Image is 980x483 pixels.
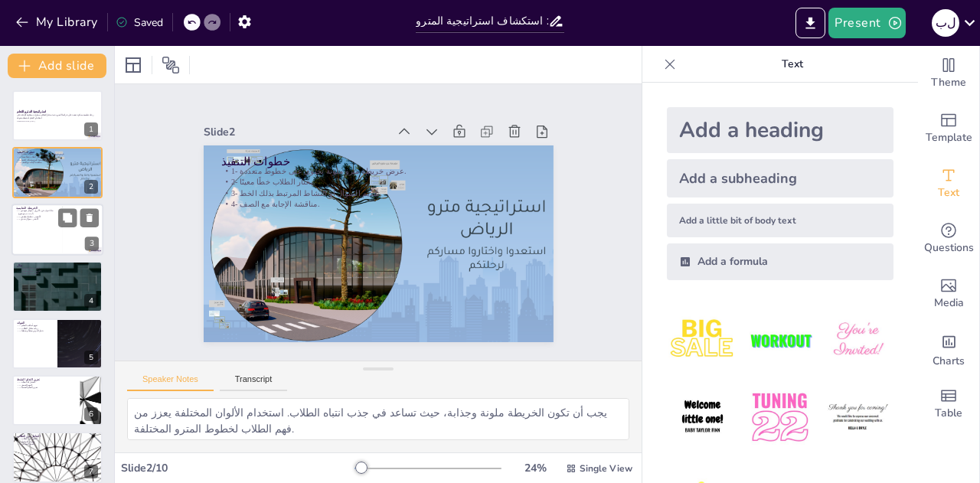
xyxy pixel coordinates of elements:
div: Get real-time input from your audience [918,211,979,266]
p: 3- تقديم السؤال أو النشاط المرتبط بذلك الخط. [220,188,535,198]
p: 2- مهارات التواصل. [17,440,98,443]
div: 5 [12,318,103,369]
div: 4 [12,261,103,312]
p: رحلة تعليمية مبتكرة تعتمد على خرائط المترو، حيث يختار الطلاب مسارات مختلفة للإجابة على أسئلة أو ا... [17,114,98,119]
p: 3- العمل الجماعي. [17,443,98,446]
p: 2- الفهم العميق. [17,383,76,387]
div: Add a formula [667,243,893,280]
div: Layout [121,53,145,77]
p: 1- تنويع أساليب التعلم. [17,324,53,327]
button: Export to PowerPoint [795,8,825,38]
span: Single View [580,462,632,475]
div: 3 [11,204,103,256]
p: 1- الأزرق = سؤال تمهيدي. [17,267,98,270]
div: Slide 2 / 10 [121,461,354,475]
p: 1- عرض خريطة مترو ملونة تحتوي على خطوط متعددة. [17,152,98,155]
img: 1.jpeg [667,305,738,376]
p: 3- تقديم السؤال أو النشاط المرتبط بذلك الخط. [17,158,98,162]
div: 1 [84,122,98,136]
button: Present [828,8,905,38]
div: 2 [84,180,98,194]
div: Saved [116,15,163,30]
p: 4- مناقشة الإجابة مع الصف. [220,198,535,209]
img: 6.jpeg [822,382,893,453]
div: 2 [12,147,103,197]
span: Questions [924,240,974,256]
span: Charts [933,353,965,370]
div: Slide 2 [204,125,388,139]
p: التفاعل بين الطلاب [17,434,98,439]
div: 5 [84,351,98,364]
p: 3- جعل الدرس ممتعًا ومنظمًا. [17,329,53,332]
textarea: يجب أن تكون الخريطة ملونة وجذابة، حيث تساعد في جذب انتباه الطلاب. استخدام الألوان المختلفة يعزز م... [127,398,629,440]
p: 4- مناقشة الإجابة مع الصف. [17,161,98,164]
div: Add text boxes [918,156,979,211]
p: 2- يختار الطلاب خطًا معينًا. [220,177,535,188]
p: 2- زيادة تفاعل الطلاب. [17,327,53,330]
input: Insert title [416,10,547,32]
img: 2.jpeg [744,305,815,376]
p: مثال [17,263,98,268]
div: Add a heading [667,107,893,153]
span: Media [934,295,964,312]
p: 2- يختار الطلاب خطًا معينًا. [17,155,98,158]
img: 4.jpeg [667,382,738,453]
div: Add a table [918,377,979,432]
p: الخريطة التعليمية [16,206,57,210]
p: 1- المشاركة الفعالة. [17,380,76,383]
span: Position [162,56,180,74]
p: 3- الأحمر = سؤال تحدي. [16,217,57,220]
div: 7 [12,432,103,482]
div: 3 [85,237,99,250]
button: Delete Slide [80,208,99,227]
div: 24 % [517,461,554,475]
div: Add images, graphics, shapes or video [918,266,979,321]
p: خطوات التنفيذ [220,154,535,170]
button: My Library [11,10,104,34]
span: Text [938,184,959,201]
div: 6 [84,407,98,421]
div: Add ready made slides [918,101,979,156]
img: 3.jpeg [822,305,893,376]
div: 1 [12,90,103,141]
p: الفوائد [17,320,53,325]
div: ل ب [932,9,959,37]
p: 1- التعاون بين الطلاب. [17,438,98,441]
div: Add a subheading [667,159,893,197]
button: Duplicate Slide [58,208,77,227]
p: Text [682,46,903,83]
button: Add slide [8,54,106,78]
button: Transcript [220,374,288,391]
p: 1- الأزرق = سؤال تمهيدي (ماذا تعرف عن موضوع [DATE]؟) [16,209,57,214]
button: ل ب [932,8,959,38]
div: 7 [84,465,98,478]
p: Generated with [URL] [17,119,98,122]
p: خطوات التنفيذ [17,149,98,154]
div: Add a little bit of body text [667,204,893,237]
strong: استراتيجية المترو للتعلم [17,110,46,113]
p: تعزيز التعلم النشط [17,377,76,382]
div: Change the overall theme [918,46,979,101]
img: 5.jpeg [744,382,815,453]
p: 3- تعزيز التعلم النشط. [17,387,76,390]
div: 6 [12,375,103,426]
div: Add charts and graphs [918,321,979,377]
p: 2- الأخضر = نشاط تطبيقي. [17,269,98,273]
p: 3- الأحمر = سؤال تحدي. [17,273,98,276]
div: 4 [84,294,98,308]
p: 2- الأخضر = نشاط تطبيقي. [16,215,57,218]
button: Speaker Notes [127,374,214,391]
span: Template [926,129,972,146]
p: 1- عرض خريطة مترو ملونة تحتوي على خطوط متعددة. [220,166,535,177]
span: Theme [931,74,966,91]
span: Table [935,405,962,422]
